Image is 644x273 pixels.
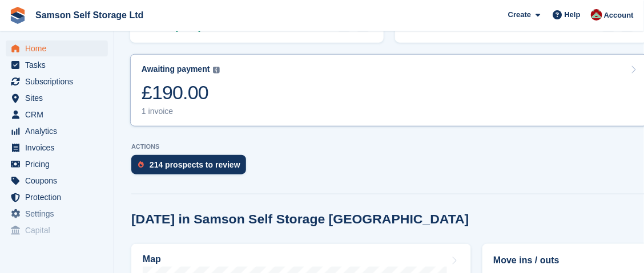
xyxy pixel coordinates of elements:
[9,7,26,24] img: stora-icon-8386f47178a22dfd0bd8f6a31ec36ba5ce8667c1dd55bd0f319d3a0aa187defe.svg
[6,57,108,73] a: menu
[604,10,634,21] span: Account
[591,9,602,21] img: Ian
[6,74,108,89] a: menu
[25,40,94,56] span: Home
[213,67,220,74] img: icon-info-grey-7440780725fd019a000dd9b08b2336e03edf1995a4989e88bcd33f0948082b44.svg
[6,189,108,205] a: menu
[565,9,581,21] span: Help
[31,6,148,25] a: Samson Self Storage Ltd
[25,57,94,73] span: Tasks
[142,107,220,116] div: 1 invoice
[25,222,94,238] span: Capital
[25,74,94,89] span: Subscriptions
[6,40,108,56] a: menu
[143,254,161,264] h2: Map
[6,222,108,238] a: menu
[150,160,240,169] div: 214 prospects to review
[25,173,94,189] span: Coupons
[142,81,220,104] div: £190.00
[6,107,108,123] a: menu
[6,90,108,106] a: menu
[25,90,94,106] span: Sites
[131,211,469,227] h2: [DATE] in Samson Self Storage [GEOGRAPHIC_DATA]
[6,156,108,172] a: menu
[6,206,108,222] a: menu
[25,156,94,172] span: Pricing
[138,161,144,168] img: prospect-51fa495bee0391a8d652442698ab0144808aea92771e9ea1ae160a38d050c398.svg
[25,107,94,123] span: CRM
[6,173,108,189] a: menu
[508,9,531,21] span: Create
[142,64,210,74] div: Awaiting payment
[6,140,108,156] a: menu
[6,123,108,139] a: menu
[25,123,94,139] span: Analytics
[25,206,94,222] span: Settings
[131,155,252,180] a: 214 prospects to review
[25,189,94,205] span: Protection
[25,140,94,156] span: Invoices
